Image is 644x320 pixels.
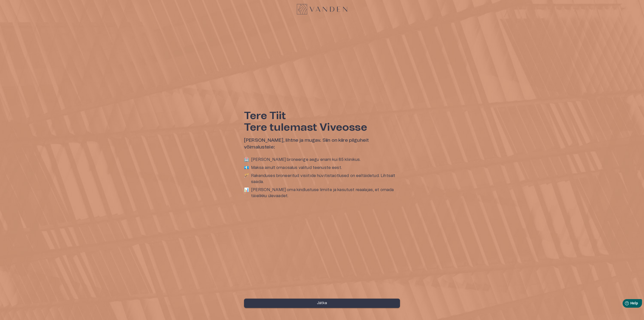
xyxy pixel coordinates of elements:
li: 🏥 [244,157,400,163]
button: Jätka [244,299,400,308]
li: 📊 [244,187,400,199]
h1: Tere Tiit [244,110,400,122]
h1: Tere tulemast Viveosse [244,122,400,133]
p: [PERSON_NAME] oma kindlustuse limiite ja kasutust reaalajas, et omada täielikku ülevaadet. [251,187,400,199]
p: [PERSON_NAME] broneerige aegu enam kui 85 kliinikus. [251,157,360,163]
li: 💶 [244,165,400,171]
p: Rakenduses broneeritud visiitide hüvitistaotlused on eeltäidetud. Lihtsalt saada. [251,173,400,185]
h6: [PERSON_NAME], lihtne ja mugav. Siin on kiire pilguheit võimalustele: [244,137,400,151]
p: Jätka [317,301,327,306]
iframe: Help widget launcher [605,297,644,311]
p: Maksa ainult omaosalus valitud teenuste eest. [251,165,342,171]
li: 🪄 [244,173,400,185]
